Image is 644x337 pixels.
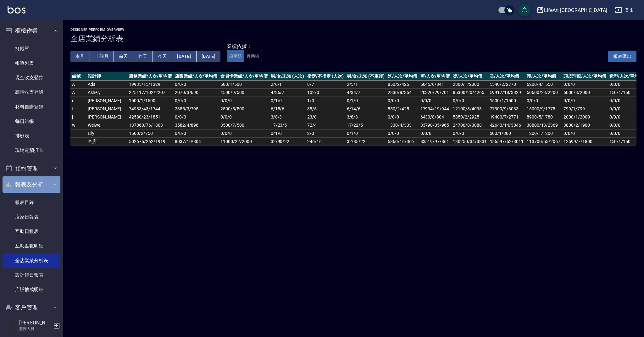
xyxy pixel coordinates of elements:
a: 設計師日報表 [3,268,60,282]
td: f [70,105,86,113]
a: 每日結帳 [3,114,60,129]
td: 11000 / 22 / 2000 [219,137,269,146]
td: 0/0/0 [451,97,488,105]
button: LifeArt [GEOGRAPHIC_DATA] [534,4,610,17]
td: 1 / 0 [306,97,345,105]
td: 19400/7/2771 [488,113,525,121]
a: 現場電腦打卡 [3,143,60,157]
td: 0 / 1 / 0 [345,97,386,105]
td: 59917/18/3329 [488,88,525,97]
td: 12100/3/4033 [451,105,488,113]
button: 上個月 [90,51,114,62]
td: 33790/35/965 [419,121,452,129]
td: Weiwei [86,121,127,129]
td: 17 / 23 / 5 [269,121,306,129]
button: 客戶管理 [3,299,60,316]
td: 2300/1/2300 [451,80,488,88]
td: 72 / 4 [306,121,345,129]
th: 指定/不指定 (人次) [306,72,345,80]
td: 2 / 5 / 1 [345,80,386,88]
td: 502675 / 262 / 1919 [127,137,173,146]
td: 4 / 36 / 7 [269,88,306,97]
td: 0/0/0 [562,80,608,88]
td: 1330/4/333 [386,121,419,129]
td: 225117 / 102 / 2207 [127,88,173,97]
td: w [70,121,86,129]
td: 1500/1/1500 [488,97,525,105]
td: 0/0/0 [562,97,608,105]
td: 130250/34/3831 [451,137,488,146]
a: 材料自購登錄 [3,100,60,114]
td: 0 / 1 / 0 [269,129,306,137]
td: 19935 / 15 / 1329 [127,80,173,88]
td: 23 / 0 [306,113,345,121]
td: 1200/1/1200 [525,129,562,137]
td: 0 / 1 / 0 [345,129,386,137]
td: 12599/7/1800 [562,137,608,146]
td: 246 / 16 [306,137,345,146]
td: 17 / 22 / 5 [345,121,386,129]
button: 實業績 [244,50,262,62]
td: Lily [86,129,127,137]
td: 3 / 8 / 3 [269,113,306,121]
td: 1500 / 1 / 1500 [127,97,173,105]
td: 0 / 0 / 0 [173,129,219,137]
td: 0/0/0 [419,129,452,137]
button: [DATE] [197,51,220,62]
td: 300/1/300 [488,129,525,137]
td: 5850/2/2925 [451,113,488,121]
button: [DATE] [172,51,196,62]
a: 現金收支登錄 [3,70,60,85]
td: 32 / 90 / 22 [269,137,306,146]
button: 報表匯出 [608,51,636,62]
button: 報表及分析 [3,176,60,193]
td: 5540/2/2770 [488,80,525,88]
td: 4 / 34 / 7 [345,88,386,97]
td: 83519/97/861 [419,137,452,146]
td: 6000/3/2000 [562,88,608,97]
th: 服務業績/人次/單均價 [127,72,173,80]
button: 櫃檯作業 [3,23,60,39]
button: 今天 [153,51,172,62]
a: 打帳單 [3,41,60,56]
td: 113700/55/2067 [525,137,562,146]
th: 頭皮理療/人次/單均價 [562,72,608,80]
td: j [70,113,86,121]
td: 156597/52/3011 [488,137,525,146]
a: 報表目錄 [3,195,60,210]
div: 業績依據： [227,43,262,50]
a: 互助點數明細 [3,239,60,253]
td: Ada [86,80,127,88]
td: 0/0/0 [451,129,488,137]
td: 1500 / 2 / 750 [127,129,173,137]
th: 護/人次/單均價 [525,72,562,80]
td: 0/0/0 [386,97,419,105]
td: 0/0/0 [525,97,562,105]
th: 剪/人次/單均價 [419,72,452,80]
th: 店販業績/人次/單均價 [173,72,219,80]
h3: 全店業績分析表 [70,34,636,43]
img: Person [5,319,18,332]
td: 8 / 7 [306,80,345,88]
button: 預約管理 [3,160,60,177]
p: 服務人員 [19,326,51,332]
td: 6 / 15 / 6 [269,105,306,113]
td: 30800/13/2369 [525,121,562,129]
td: 85300/20/4265 [451,88,488,97]
td: 6430/8/804 [419,113,452,121]
td: 2000/1/2000 [562,113,608,121]
td: [PERSON_NAME] [86,105,127,113]
td: 0 / 0 / 0 [219,113,269,121]
td: 0 / 0 / 0 [173,113,219,121]
td: [PERSON_NAME] [86,113,127,121]
th: 會員卡業績/人次/單均價 [219,72,269,80]
a: 店販抽成明細 [3,282,60,297]
td: 2 / 0 [306,129,345,137]
button: 本月 [70,51,90,62]
td: 50600/23/2200 [525,88,562,97]
th: 男/女/未知 (不重複) [345,72,386,80]
th: 染/人次/單均價 [488,72,525,80]
td: 0 / 0 / 0 [219,129,269,137]
td: A [70,88,86,97]
td: 137060 / 76 / 1803 [127,121,173,129]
